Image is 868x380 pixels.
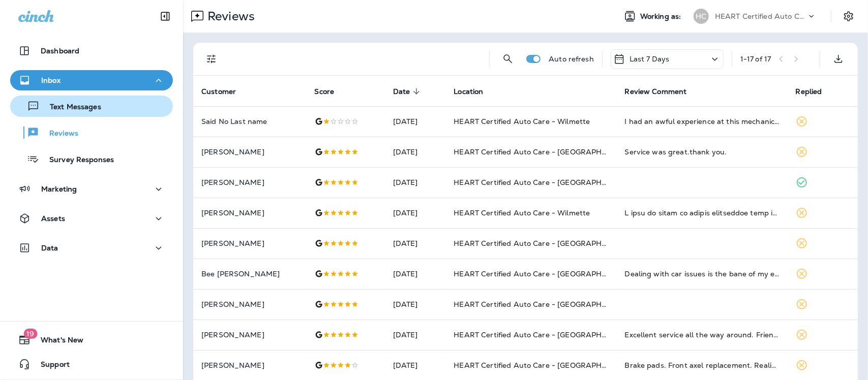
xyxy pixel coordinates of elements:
td: [DATE] [385,228,446,259]
span: HEART Certified Auto Care - [GEOGRAPHIC_DATA] [454,147,636,156]
span: Customer [201,87,236,96]
p: Auto refresh [549,55,594,63]
p: [PERSON_NAME] [201,300,298,308]
button: Support [10,354,173,374]
span: 19 [23,329,37,339]
span: Location [454,87,496,96]
span: Score [315,87,348,96]
div: I had an awful experience at this mechanic shop when I came in with an urgent problem. My car was... [625,116,780,126]
p: Reviews [39,129,78,139]
td: [DATE] [385,167,446,198]
p: Bee [PERSON_NAME] [201,270,298,278]
button: Assets [10,208,173,229]
span: HEART Certified Auto Care - [GEOGRAPHIC_DATA] [454,239,636,248]
div: Brake pads. Front axel replacement. Realignment. Heart does great work and keeps you posted of th... [625,360,780,370]
td: [DATE] [385,320,446,350]
span: Date [393,87,410,96]
button: Survey Responses [10,148,173,170]
span: HEART Certified Auto Care - [GEOGRAPHIC_DATA] [454,269,636,278]
span: HEART Certified Auto Care - [GEOGRAPHIC_DATA] [454,361,636,370]
td: [DATE] [385,106,446,137]
td: [DATE] [385,137,446,167]
span: Score [315,87,335,96]
p: Text Messages [40,103,101,112]
td: [DATE] [385,198,446,228]
p: Said No Last name [201,117,298,125]
p: [PERSON_NAME] [201,239,298,247]
span: What's New [31,336,83,348]
button: Search Reviews [498,49,518,69]
div: Dealing with car issues is the bane of my existence but these guys have made it a lot easier for ... [625,269,780,279]
span: HEART Certified Auto Care - [GEOGRAPHIC_DATA] [454,300,636,309]
p: Data [41,244,58,252]
span: HEART Certified Auto Care - [GEOGRAPHIC_DATA] [454,330,636,339]
button: Export as CSV [828,49,849,69]
p: [PERSON_NAME] [201,178,298,186]
p: HEART Certified Auto Care [715,12,806,20]
span: HEART Certified Auto Care - [GEOGRAPHIC_DATA] [454,178,636,187]
div: 1 - 17 of 17 [740,55,771,63]
span: Customer [201,87,249,96]
p: Assets [41,214,65,223]
span: HEART Certified Auto Care - Wilmette [454,208,590,217]
p: Dashboard [41,47,79,55]
div: I want to share my second experience with the amazing team at Heart Certified Auto Care in Wilmet... [625,208,780,218]
div: Excellent service all the way around. Friendly and skilled technicians and receptionist. I was ke... [625,330,780,340]
span: Date [393,87,424,96]
p: Survey Responses [39,155,114,165]
td: [DATE] [385,289,446,320]
button: Collapse Sidebar [151,6,179,26]
button: Inbox [10,70,173,90]
button: Reviews [10,122,173,143]
button: Filters [201,49,222,69]
button: 19What's New [10,330,173,350]
span: Support [31,360,70,372]
span: Replied [796,87,835,96]
p: [PERSON_NAME] [201,209,298,217]
button: Data [10,238,173,258]
span: Review Comment [625,87,700,96]
span: Location [454,87,483,96]
button: Dashboard [10,41,173,61]
span: Replied [796,87,822,96]
span: Review Comment [625,87,687,96]
button: Settings [840,7,858,25]
div: Service was great.thank you. [625,147,780,157]
p: Reviews [203,9,255,24]
p: [PERSON_NAME] [201,148,298,156]
p: [PERSON_NAME] [201,361,298,369]
p: Marketing [41,185,77,193]
p: [PERSON_NAME] [201,331,298,339]
button: Marketing [10,179,173,199]
span: HEART Certified Auto Care - Wilmette [454,117,590,126]
td: [DATE] [385,259,446,289]
div: HC [694,9,709,24]
p: Inbox [41,76,61,84]
span: Working as: [640,12,683,21]
p: Last 7 Days [630,55,670,63]
button: Text Messages [10,96,173,117]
